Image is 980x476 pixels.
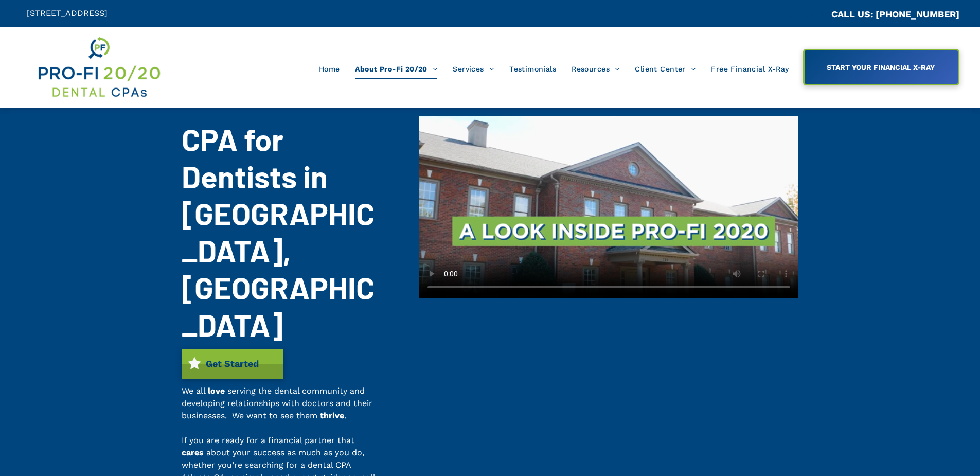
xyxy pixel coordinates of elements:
[502,59,564,79] a: Testimonials
[311,59,348,79] a: Home
[202,353,262,374] span: Get Started
[182,386,205,396] span: We all
[344,411,346,420] span: .
[831,9,959,20] a: CALL US: [PHONE_NUMBER]
[182,349,283,379] a: Get Started
[182,435,354,445] span: If you are ready for a financial partner that
[182,423,186,433] span: -
[445,59,502,79] a: Services
[564,59,627,79] a: Resources
[182,448,204,457] span: cares
[803,49,959,85] a: START YOUR FINANCIAL X-RAY
[182,120,375,343] span: CPA for Dentists in [GEOGRAPHIC_DATA], [GEOGRAPHIC_DATA]
[347,59,445,79] a: About Pro-Fi 20/20
[627,59,703,79] a: Client Center
[182,386,372,420] span: serving the dental community and developing relationships with doctors and their businesses. We w...
[27,8,108,18] span: [STREET_ADDRESS]
[320,411,344,420] span: thrive
[788,10,831,20] span: CA::CALLC
[208,386,225,396] span: love
[823,58,938,77] span: START YOUR FINANCIAL X-RAY
[37,34,161,100] img: Get Dental CPA Consulting, Bookkeeping, & Bank Loans
[703,59,796,79] a: Free Financial X-Ray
